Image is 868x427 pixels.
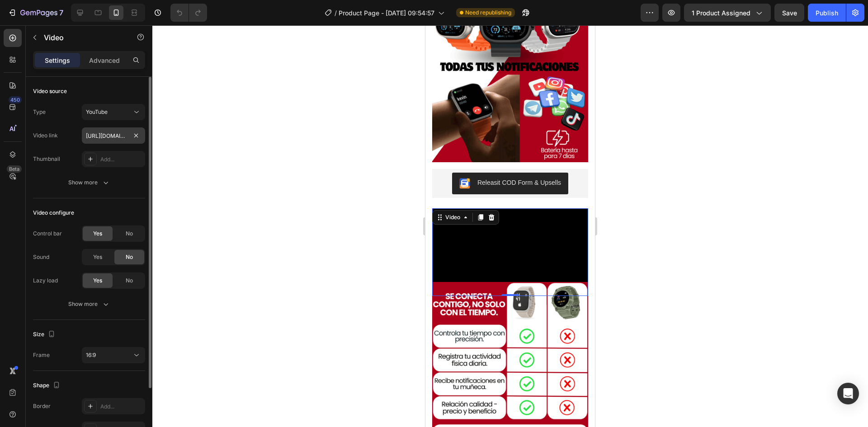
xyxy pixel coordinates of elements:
[7,183,163,271] iframe: Video
[692,8,750,18] span: 1 product assigned
[33,108,46,116] div: Type
[335,8,337,18] span: /
[86,352,96,358] span: 16:9
[89,56,120,65] p: Advanced
[33,87,67,95] div: Video source
[33,296,145,312] button: Show more
[684,4,771,22] button: 1 product assigned
[93,253,102,261] span: Yes
[33,402,51,410] div: Border
[33,328,57,341] div: Size
[45,56,70,65] p: Settings
[808,4,846,22] button: Publish
[33,230,62,238] div: Control bar
[34,153,45,164] img: CKKYs5695_ICEAE=.webp
[93,230,102,238] span: Yes
[425,25,595,427] iframe: Design area
[100,155,143,164] div: Add...
[816,8,838,18] div: Publish
[774,4,804,22] button: Save
[33,174,145,191] button: Show more
[339,8,434,18] span: Product Page - [DATE] 09:54:57
[837,383,859,404] div: Open Intercom Messenger
[68,300,110,309] div: Show more
[782,9,797,17] span: Save
[82,127,145,144] input: Insert video url here
[33,351,50,359] div: Frame
[93,277,102,285] span: Yes
[27,147,143,169] button: Releasit COD Form & Upsells
[33,131,58,140] div: Video link
[33,380,62,392] div: Shape
[126,253,133,261] span: No
[4,4,67,22] button: 7
[33,253,49,261] div: Sound
[82,104,145,120] button: YouTube
[170,4,207,22] div: Undo/Redo
[33,155,60,163] div: Thumbnail
[59,7,63,18] p: 7
[126,277,133,285] span: No
[126,230,133,238] span: No
[82,347,145,363] button: 16:9
[52,153,136,162] div: Releasit COD Form & Upsells
[86,108,108,115] span: YouTube
[18,188,37,196] div: Video
[7,165,22,173] div: Beta
[68,178,110,187] div: Show more
[465,9,511,17] span: Need republishing
[9,96,22,103] div: 450
[33,209,74,217] div: Video configure
[100,403,143,411] div: Add...
[44,32,121,43] p: Video
[33,277,58,285] div: Lazy load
